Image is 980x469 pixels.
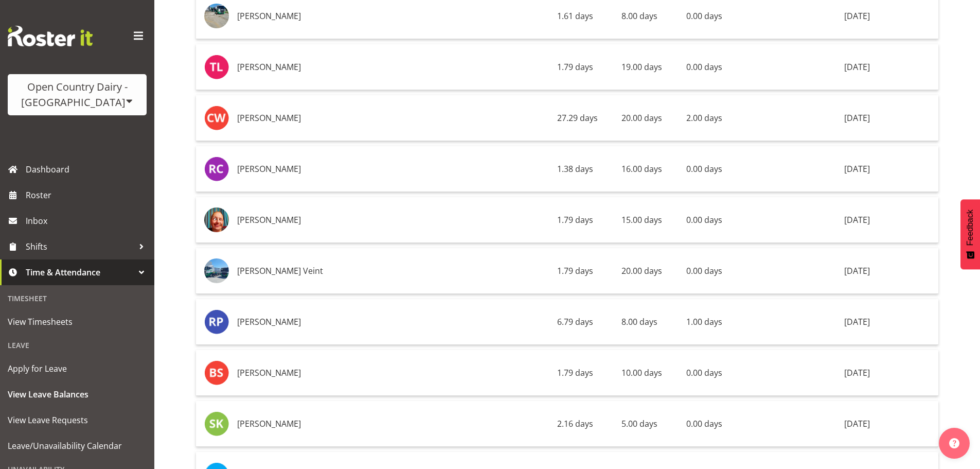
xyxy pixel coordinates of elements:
button: Feedback - Show survey [960,199,980,269]
td: [PERSON_NAME] [233,197,553,243]
td: [PERSON_NAME] [233,44,553,90]
span: 8.00 days [621,10,657,22]
td: [PERSON_NAME] Veint [233,248,553,294]
a: View Leave Balances [3,381,152,407]
span: 20.00 days [621,265,662,276]
td: [PERSON_NAME] [233,95,553,141]
span: 19.00 days [621,61,662,73]
span: Shifts [26,239,134,254]
span: [DATE] [844,265,870,276]
span: 0.00 days [686,61,722,73]
img: steffan-kennard9760.jpg [204,411,229,436]
img: clare-welland8449.jpg [204,106,229,130]
span: [DATE] [844,367,870,378]
span: 5.00 days [621,418,657,429]
span: 20.00 days [621,112,662,124]
a: Apply for Leave [3,356,152,381]
div: Timesheet [3,288,152,309]
td: [PERSON_NAME] [233,401,553,447]
span: 0.00 days [686,418,722,429]
td: [PERSON_NAME] [233,146,553,192]
span: 1.61 days [557,10,593,22]
span: 2.00 days [686,112,722,124]
span: 2.16 days [557,418,593,429]
span: [DATE] [844,316,870,327]
img: barry-sheilds9759.jpg [204,360,229,385]
span: 0.00 days [686,367,722,378]
span: 1.79 days [557,61,593,73]
span: 6.79 days [557,316,593,327]
div: Leave [3,335,152,356]
a: View Leave Requests [3,407,152,433]
span: [DATE] [844,163,870,175]
span: 1.38 days [557,163,593,175]
span: Inbox [26,213,149,229]
img: help-xxl-2.png [949,438,959,448]
span: Apply for Leave [8,361,147,376]
span: 8.00 days [621,316,657,327]
span: [DATE] [844,10,870,22]
span: 1.79 days [557,214,593,225]
td: [PERSON_NAME] [233,350,553,396]
span: [DATE] [844,418,870,429]
span: Leave/Unavailability Calendar [8,438,147,454]
span: 1.79 days [557,265,593,276]
span: View Timesheets [8,314,147,329]
img: tish-veintf659f114e36ac2d4120d81fef9997a05.png [204,258,229,283]
span: Dashboard [26,162,149,177]
img: Rosterit website logo [8,26,93,46]
span: View Leave Requests [8,412,147,428]
span: 10.00 days [621,367,662,378]
span: 0.00 days [686,163,722,175]
span: 0.00 days [686,10,722,22]
span: [DATE] [844,214,870,225]
span: 15.00 days [621,214,662,225]
span: [DATE] [844,112,870,124]
span: Roster [26,187,149,203]
span: 1.00 days [686,316,722,327]
span: 0.00 days [686,214,722,225]
span: 0.00 days [686,265,722,276]
img: tony-lee8441.jpg [204,55,229,79]
div: Open Country Dairy - [GEOGRAPHIC_DATA] [18,79,136,110]
span: [DATE] [844,61,870,73]
span: Feedback [966,210,975,246]
img: raymond-campbell9020.jpg [204,157,229,181]
img: jase-preston37cd3fefa916df13bd58d7e02b39b24a.png [204,207,229,232]
span: 1.79 days [557,367,593,378]
span: Time & Attendance [26,265,134,280]
img: leon-harrison5c2f3339fd17ca37e44f2f954d40a40d.png [204,4,229,28]
img: ricky-popham9758.jpg [204,309,229,334]
a: View Timesheets [3,309,152,335]
span: View Leave Balances [8,387,147,402]
td: [PERSON_NAME] [233,299,553,345]
a: Leave/Unavailability Calendar [3,433,152,459]
span: 27.29 days [557,112,598,124]
span: 16.00 days [621,163,662,175]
